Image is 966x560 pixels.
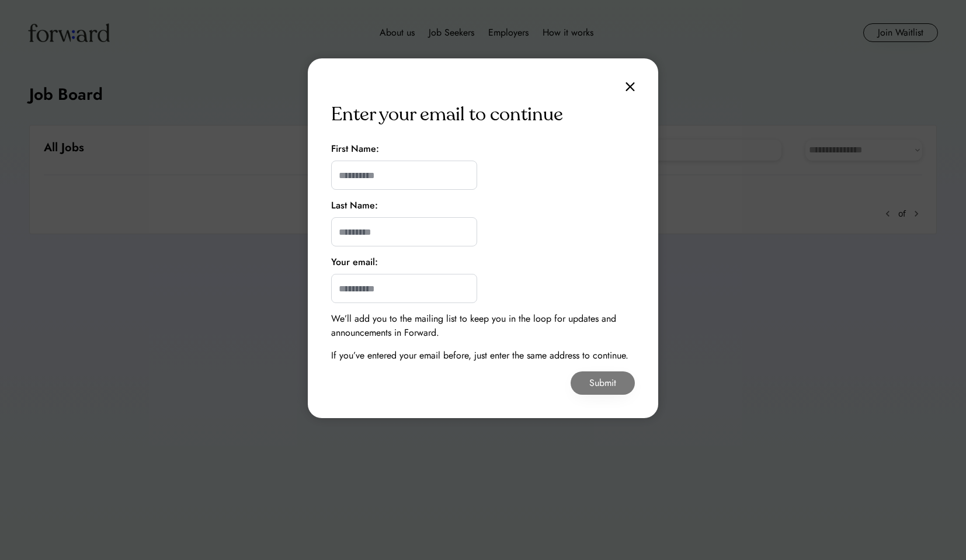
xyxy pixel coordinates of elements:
div: Last Name: [331,199,378,213]
div: First Name: [331,142,379,156]
div: Enter your email to continue [331,100,563,128]
div: Your email: [331,255,378,269]
button: Submit [571,371,635,395]
img: close.svg [626,82,635,92]
div: We’ll add you to the mailing list to keep you in the loop for updates and announcements in Forward. [331,312,635,340]
div: If you’ve entered your email before, just enter the same address to continue. [331,349,628,363]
